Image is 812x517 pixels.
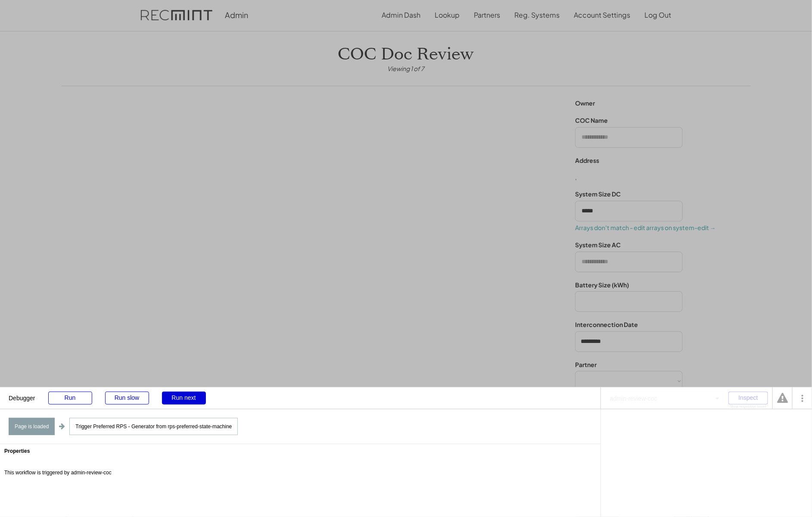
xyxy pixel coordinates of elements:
[48,392,92,405] div: Run
[4,448,596,454] div: Properties
[4,470,112,475] div: This workflow is triggered by admin-review-coc
[69,418,238,435] div: Trigger Preferred RPS - Generator from rps-preferred-state-machine
[9,418,55,435] div: Page is loaded
[105,392,149,405] div: Run slow
[162,392,206,405] div: Run next
[9,387,35,401] div: Debugger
